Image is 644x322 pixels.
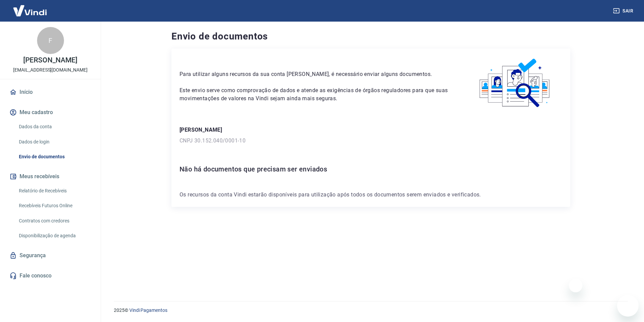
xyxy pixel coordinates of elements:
[16,135,93,149] a: Dados de login
[8,248,93,263] a: Segurança
[8,169,93,184] button: Meus recebíveis
[8,85,93,100] a: Início
[180,126,562,134] p: [PERSON_NAME]
[180,191,562,199] p: Os recursos da conta Vindi estarão disponíveis para utilização após todos os documentos serem env...
[37,27,64,54] div: F
[23,57,77,64] p: [PERSON_NAME]
[129,307,167,313] a: Vindi Pagamentos
[569,279,582,292] iframe: Close message
[16,229,93,243] a: Disponibilização de agenda
[114,307,628,314] p: 2025 ©
[468,57,562,110] img: waiting_documents.41d9841a9773e5fdf392cede4d13b617.svg
[8,105,93,120] button: Meu cadastro
[8,268,93,283] a: Fale conosco
[16,214,93,228] a: Contratos com credores
[617,295,639,317] iframe: Button to launch messaging window
[171,30,570,43] h4: Envio de documentos
[180,164,562,175] h6: Não há documentos que precisam ser enviados
[180,86,452,103] p: Este envio serve como comprovação de dados e atende as exigências de órgãos reguladores para que ...
[16,120,93,134] a: Dados da conta
[180,137,562,145] p: CNPJ 30.152.040/0001-10
[180,70,452,78] p: Para utilizar alguns recursos da sua conta [PERSON_NAME], é necessário enviar alguns documentos.
[16,184,93,198] a: Relatório de Recebíveis
[16,199,93,213] a: Recebíveis Futuros Online
[612,5,636,17] button: Sair
[8,0,52,21] img: Vindi
[16,150,93,164] a: Envio de documentos
[13,66,88,74] p: [EMAIL_ADDRESS][DOMAIN_NAME]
